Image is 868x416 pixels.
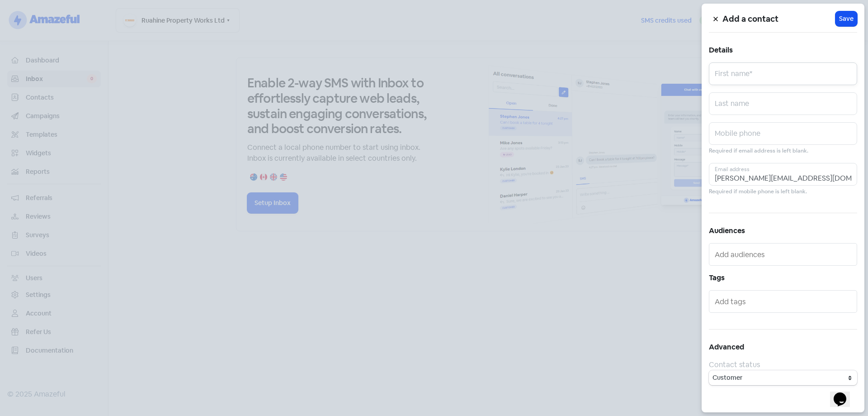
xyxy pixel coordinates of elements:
[709,271,857,285] h5: Tags
[709,340,857,354] h5: Advanced
[709,224,857,238] h5: Audiences
[709,163,857,186] input: Email address
[715,294,853,309] input: Add tags
[709,147,808,155] small: Required if email address is left blank.
[709,122,857,145] input: Mobile phone
[722,12,835,26] h5: Add a contact
[715,247,853,262] input: Add audiences
[709,62,857,85] input: First name
[839,14,854,24] span: Save
[830,380,859,407] iframe: chat widget
[709,187,807,196] small: Required if mobile phone is left blank.
[709,43,857,57] h5: Details
[709,92,857,115] input: Last name
[835,11,857,26] button: Save
[709,359,857,370] div: Contact status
